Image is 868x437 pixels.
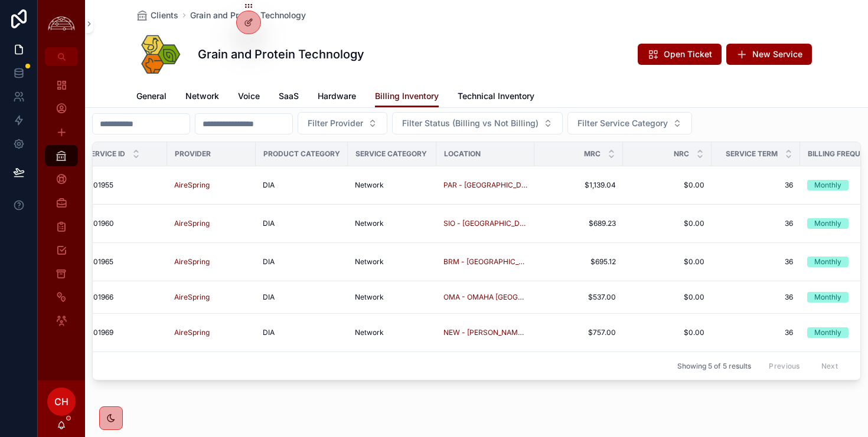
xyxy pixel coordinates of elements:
[443,328,527,337] a: NEW - [PERSON_NAME] IL
[86,328,113,337] span: 1401969
[38,66,85,347] div: scrollable content
[355,257,384,267] span: Network
[541,219,616,228] a: $689.23
[443,219,527,228] a: SIO - [GEOGRAPHIC_DATA] [GEOGRAPHIC_DATA]
[375,86,439,108] a: Billing Inventory
[318,86,356,109] a: Hardware
[630,257,704,267] a: $0.00
[318,90,356,102] span: Hardware
[174,257,210,267] span: AireSpring
[86,149,125,159] span: Service ID
[263,328,275,337] span: DIA
[198,46,364,63] h1: Grain and Protein Technology
[174,328,249,337] a: AireSpring
[752,48,802,60] span: New Service
[174,293,210,302] a: AireSpring
[443,293,527,302] a: OMA - OMAHA [GEOGRAPHIC_DATA]
[136,90,167,102] span: General
[86,180,113,190] span: 1401955
[54,395,68,409] span: CH
[726,44,812,65] button: New Service
[174,180,210,190] span: AireSpring
[86,257,160,267] a: 1401965
[86,219,114,228] span: 1401960
[263,219,275,228] span: DIA
[719,219,793,228] a: 36
[541,180,616,190] span: $1,139.04
[814,180,841,190] div: Monthly
[443,257,527,267] a: BRM - [GEOGRAPHIC_DATA] AL
[86,180,160,190] a: 1401955
[719,328,793,337] a: 36
[630,180,704,190] a: $0.00
[355,293,429,302] a: Network
[174,328,210,337] a: AireSpring
[355,180,384,190] span: Network
[263,293,341,302] a: DIA
[174,257,249,267] a: AireSpring
[375,90,439,102] span: Billing Inventory
[630,293,704,302] a: $0.00
[185,90,219,102] span: Network
[458,90,534,102] span: Technical Inventory
[443,180,527,190] a: PAR - [GEOGRAPHIC_DATA] [GEOGRAPHIC_DATA]
[45,15,78,33] img: App logo
[355,219,384,228] span: Network
[263,257,275,267] span: DIA
[726,149,778,159] span: Service Term
[136,86,167,109] a: General
[392,112,563,134] button: Select Button
[664,48,712,60] span: Open Ticket
[355,149,427,159] span: Service Category
[814,292,841,303] div: Monthly
[263,328,341,337] a: DIA
[174,219,210,228] a: AireSpring
[355,180,429,190] a: Network
[86,257,113,267] span: 1401965
[402,117,539,129] span: Filter Status (Billing vs Not Billing)
[674,149,689,159] span: NRC
[190,9,306,21] a: Grain and Protein Technology
[567,112,692,134] button: Select Button
[86,219,160,228] a: 1401960
[238,90,260,102] span: Voice
[719,257,793,267] a: 36
[630,328,704,337] a: $0.00
[174,219,249,228] a: AireSpring
[719,180,793,190] a: 36
[136,9,178,21] a: Clients
[86,293,160,302] a: 1401966
[308,117,363,129] span: Filter Provider
[86,293,113,302] span: 1401966
[584,149,601,159] span: MRC
[238,86,260,109] a: Voice
[355,293,384,302] span: Network
[355,257,429,267] a: Network
[355,219,429,228] a: Network
[719,293,793,302] span: 36
[541,293,616,302] a: $537.00
[263,180,275,190] span: DIA
[175,149,211,159] span: Provider
[541,328,616,337] a: $757.00
[174,180,249,190] a: AireSpring
[263,180,341,190] a: DIA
